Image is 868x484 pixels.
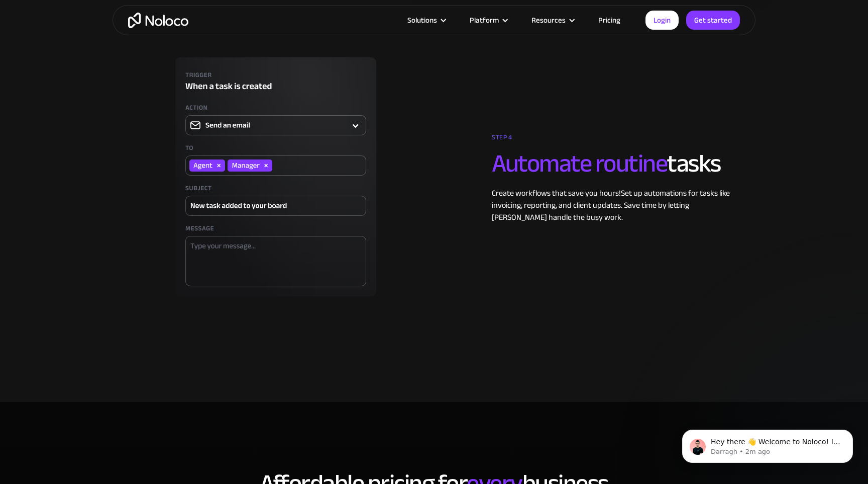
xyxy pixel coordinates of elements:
[519,14,586,27] div: Resources
[470,14,499,27] div: Platform
[457,14,519,27] div: Platform
[645,11,679,30] a: Login
[492,187,745,223] div: Create workflows that save you hours!Set up automations for tasks like invoicing, reporting, and ...
[492,140,667,187] span: Automate routine
[586,14,633,27] a: Pricing
[667,409,868,479] iframe: Intercom notifications message
[531,14,566,27] div: Resources
[492,150,745,177] h2: tasks
[407,14,437,27] div: Solutions
[686,11,740,30] a: Get started
[492,130,745,150] div: STEP 4
[128,13,188,28] a: home
[395,14,457,27] div: Solutions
